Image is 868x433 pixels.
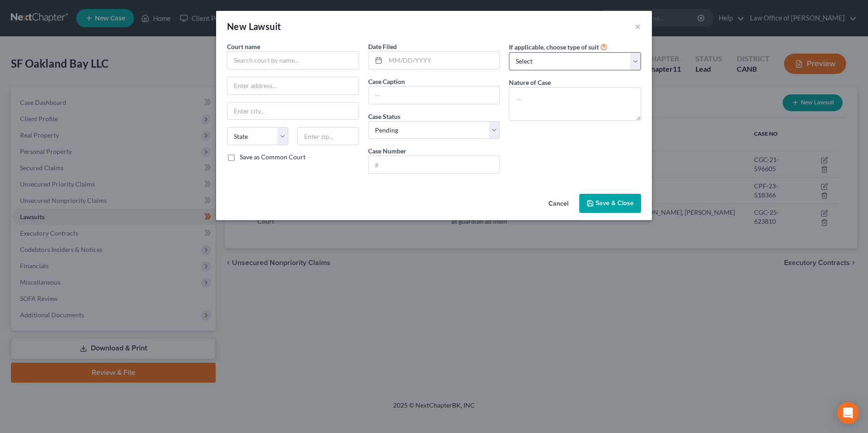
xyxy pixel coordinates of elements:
label: Case Number [368,146,406,156]
label: Case Caption [368,77,405,86]
input: Enter address... [227,77,359,94]
button: × [635,21,641,32]
span: Court name [227,43,260,50]
input: Search court by name... [227,51,359,69]
span: Case Status [368,113,400,120]
input: -- [369,87,500,104]
div: Open Intercom Messenger [837,402,859,424]
span: Save & Close [596,199,634,207]
span: New [227,21,247,32]
button: Save & Close [579,194,641,213]
input: Enter city... [227,103,359,120]
input: # [369,156,500,173]
input: Enter zip... [297,127,359,145]
label: Date Filed [368,42,397,51]
label: Save as Common Court [240,153,306,162]
label: If applicable, choose type of suit [509,42,599,52]
button: Cancel [541,195,576,213]
input: MM/DD/YYYY [385,52,500,69]
span: Lawsuit [249,21,281,32]
label: Nature of Case [509,78,551,87]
